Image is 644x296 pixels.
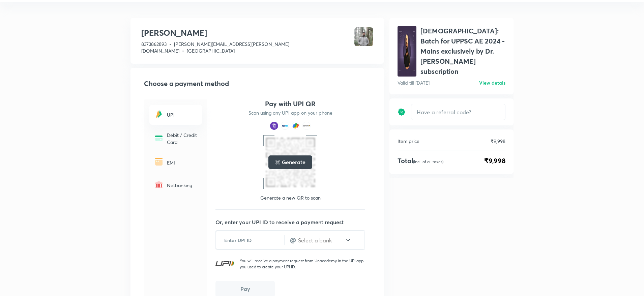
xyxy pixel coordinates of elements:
[169,41,171,47] span: •
[302,122,311,130] img: payment method
[153,179,164,190] img: -
[182,48,184,54] span: •
[153,133,164,144] img: -
[398,156,443,166] h4: Total
[248,110,332,116] p: Scan using any UPI app on your phone
[187,48,235,54] span: [GEOGRAPHIC_DATA]
[297,236,345,244] input: Select a bank
[398,138,419,145] p: Item price
[282,158,305,166] h5: Generate
[270,122,278,130] img: payment method
[275,159,281,165] img: loading..
[167,131,198,146] p: Debit / Credit Card
[413,159,443,164] p: (Incl. of all taxes)
[141,41,167,47] span: 8373862893
[167,182,198,189] p: Netbanking
[398,108,406,116] img: discount
[292,122,300,130] img: payment method
[144,79,373,89] h2: Choose a payment method
[260,195,321,201] p: Generate a new QR to scan
[354,27,373,46] img: Avatar
[479,79,505,86] h6: View detais
[420,26,505,77] h1: [DEMOGRAPHIC_DATA]: Batch for UPPSC AE 2024 - Mains exclusively by Dr. [PERSON_NAME] subscription
[290,235,296,245] h4: @
[411,104,505,120] input: Have a referral code?
[167,159,198,166] p: EMI
[153,109,164,120] img: -
[153,156,164,167] img: -
[265,99,316,108] h4: Pay with UPI QR
[216,232,284,248] input: Enter UPI ID
[491,138,505,145] p: ₹9,998
[398,79,430,86] p: Valid till [DATE]
[215,218,373,226] p: Or, enter your UPI ID to receive a payment request
[141,41,289,54] span: [PERSON_NAME][EMAIL_ADDRESS][PERSON_NAME][DOMAIN_NAME]
[215,261,234,266] img: UPI
[484,156,505,166] span: ₹9,998
[240,258,365,270] p: You will receive a payment request from Unacademy in the UPI app you used to create your UPI ID.
[281,122,289,130] img: payment method
[141,27,354,38] h3: [PERSON_NAME]
[167,111,198,118] h6: UPI
[398,26,416,77] img: avatar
